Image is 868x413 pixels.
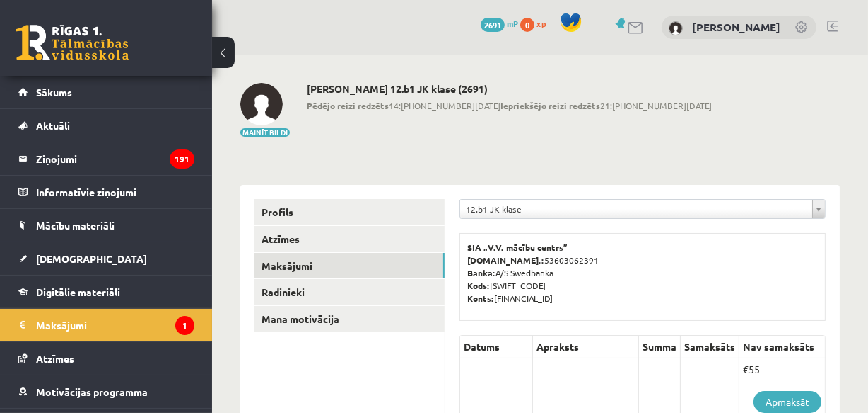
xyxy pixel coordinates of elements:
[36,385,148,398] span: Motivācijas programma
[36,219,115,232] span: Mācību materiāli
[18,176,194,208] a: Informatīvie ziņojumi
[307,83,712,95] h2: [PERSON_NAME] 12.b1 JK klase (2691)
[639,336,681,358] th: Summa
[36,119,70,132] span: Aktuāli
[18,109,194,142] a: Aktuāli
[18,342,194,375] a: Atzīmes
[467,254,544,266] b: [DOMAIN_NAME].:
[36,352,74,365] span: Atzīmes
[254,199,445,225] a: Profils
[692,20,780,34] a: [PERSON_NAME]
[18,276,194,308] a: Digitālie materiāli
[307,100,389,111] b: Pēdējo reizi redzēts
[36,285,120,298] span: Digitālie materiāli
[536,18,546,29] span: xp
[240,128,290,137] button: Mainīt bildi
[481,18,505,32] span: 2691
[18,242,194,275] a: [DEMOGRAPHIC_DATA]
[175,316,194,335] i: 1
[254,253,445,279] a: Maksājumi
[16,25,129,60] a: Rīgas 1. Tālmācības vidusskola
[520,18,534,32] span: 0
[18,309,194,341] a: Maksājumi1
[460,200,825,218] a: 12.b1 JK klase
[467,293,494,304] b: Konts:
[240,83,283,125] img: Toms Kristians Eglītis
[520,18,553,29] a: 0 xp
[170,149,194,169] i: 191
[533,336,639,358] th: Apraksts
[500,100,600,111] b: Iepriekšējo reizi redzēts
[669,21,683,35] img: Toms Kristians Eglītis
[18,76,194,108] a: Sākums
[36,142,194,175] legend: Ziņojumi
[467,267,495,278] b: Banka:
[18,142,194,175] a: Ziņojumi191
[466,200,807,218] span: 12.b1 JK klase
[460,336,533,358] th: Datums
[18,375,194,408] a: Motivācijas programma
[739,336,826,358] th: Nav samaksāts
[18,209,194,242] a: Mācību materiāli
[467,280,490,291] b: Kods:
[467,242,568,253] b: SIA „V.V. mācību centrs”
[307,99,712,112] span: 14:[PHONE_NUMBER][DATE] 21:[PHONE_NUMBER][DATE]
[481,18,518,29] a: 2691 mP
[681,336,739,358] th: Samaksāts
[254,226,445,252] a: Atzīmes
[507,18,518,29] span: mP
[254,306,445,332] a: Mana motivācija
[467,241,818,305] p: 53603062391 A/S Swedbanka [SWIFT_CODE] [FINANCIAL_ID]
[36,176,194,208] legend: Informatīvie ziņojumi
[753,391,821,413] a: Apmaksāt
[254,279,445,305] a: Radinieki
[36,86,72,98] span: Sākums
[36,252,147,265] span: [DEMOGRAPHIC_DATA]
[36,309,194,341] legend: Maksājumi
